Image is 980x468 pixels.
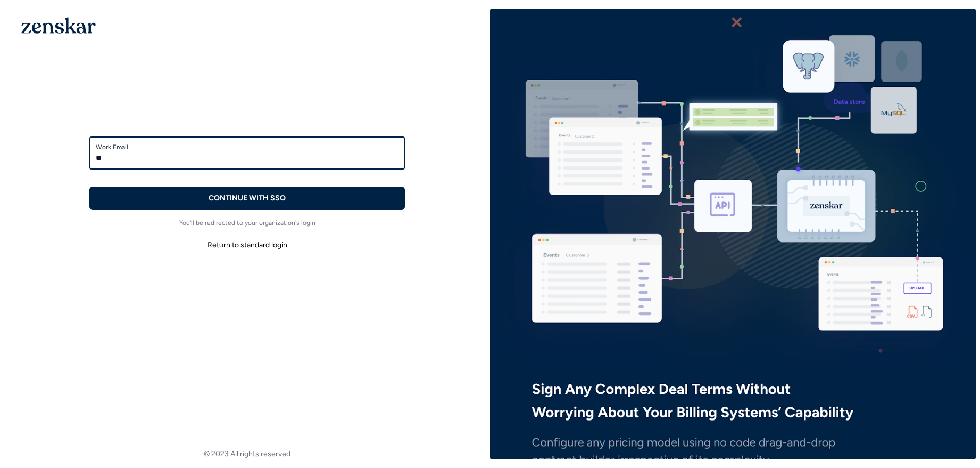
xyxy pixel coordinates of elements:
[89,219,405,227] p: You'll be redirected to your organization's login
[89,236,405,255] button: Return to standard login
[209,193,286,204] p: CONTINUE WITH SSO
[21,17,96,34] img: 1OGAJ2xQqyY4LXKgY66KYq0eOWRCkrZdAb3gUhuVAqdWPZE9SRJmCz+oDMSn4zDLXe31Ii730ItAGKgCKgCCgCikA4Av8PJUP...
[4,449,490,459] footer: © 2023 All rights reserved
[89,187,405,210] button: CONTINUE WITH SSO
[96,143,398,151] label: Work Email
